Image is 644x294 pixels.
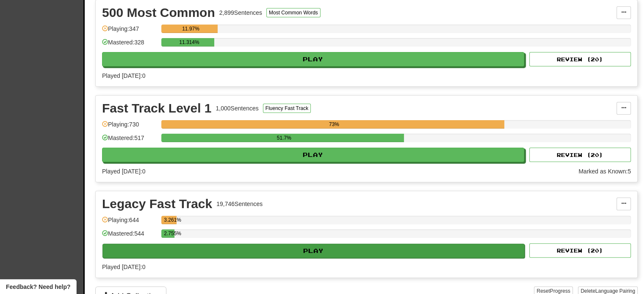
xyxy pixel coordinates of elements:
button: Play [102,52,524,66]
button: Play [102,244,525,258]
div: Mastered: 517 [102,134,157,148]
div: 73% [164,120,504,129]
span: Language Pairing [595,288,635,294]
span: Played [DATE]: 0 [102,168,145,175]
div: 3.261% [164,216,177,224]
div: 11.97% [164,25,217,33]
div: Playing: 730 [102,120,157,134]
div: Mastered: 328 [102,38,157,52]
div: 11.314% [164,38,214,47]
div: 51.7% [164,134,404,142]
div: 2.755% [164,229,174,238]
div: Playing: 347 [102,25,157,38]
div: 500 Most Common [102,6,215,19]
span: Progress [550,288,570,294]
div: 1,000 Sentences [216,104,259,113]
div: 19,746 Sentences [216,200,263,208]
div: Marked as Known: 5 [578,167,631,176]
span: Open feedback widget [6,283,70,291]
div: Playing: 644 [102,216,157,230]
div: 2,899 Sentences [219,8,262,17]
button: Review (20) [529,148,631,162]
button: Review (20) [529,52,631,66]
button: Play [102,148,524,162]
div: Fast Track Level 1 [102,102,212,115]
button: Most Common Words [266,8,321,17]
span: Played [DATE]: 0 [102,264,145,270]
span: Played [DATE]: 0 [102,72,145,79]
button: Fluency Fast Track [263,104,311,113]
div: Legacy Fast Track [102,198,212,210]
div: Mastered: 544 [102,229,157,243]
button: Review (20) [529,243,631,258]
